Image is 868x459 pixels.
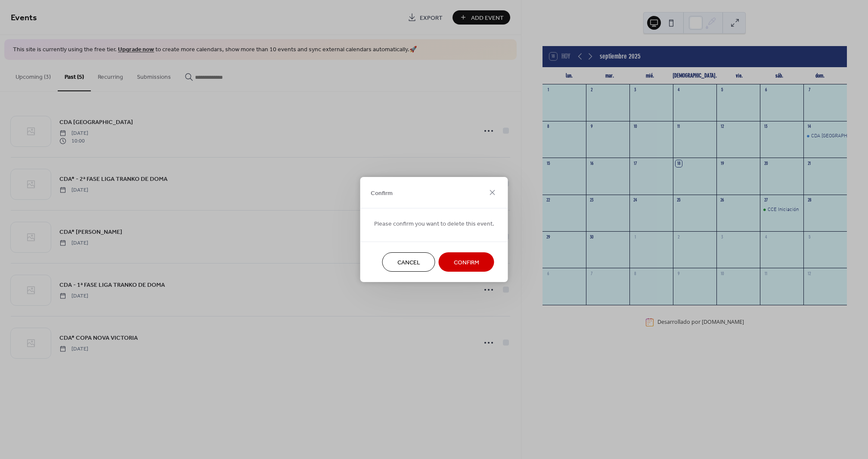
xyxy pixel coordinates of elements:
span: Cancel [397,258,420,267]
span: Please confirm you want to delete this event. [374,220,494,229]
span: Confirm [454,258,479,267]
button: Cancel [382,252,435,272]
span: Confirm [371,189,393,198]
button: Confirm [439,252,494,272]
